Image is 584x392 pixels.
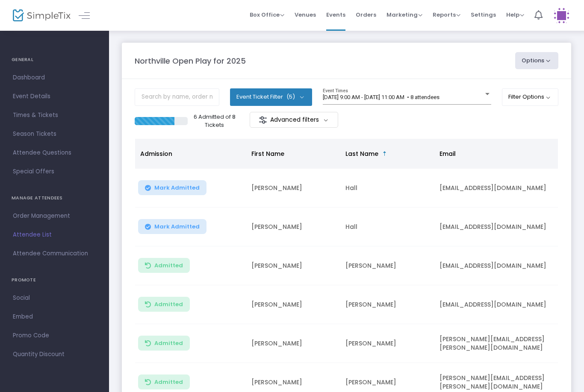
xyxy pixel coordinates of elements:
span: Attendee List [13,229,96,240]
span: Admitted [154,262,183,269]
span: Attendee Questions [13,147,96,158]
button: Admitted [138,336,190,351]
span: Embed [13,311,96,322]
td: [PERSON_NAME] [246,285,340,324]
span: Last Name [345,149,378,158]
span: Attendee Communication [13,248,96,259]
img: filter [259,116,267,124]
span: Reports [433,11,460,19]
span: Admitted [154,301,183,308]
span: Orders [356,4,376,26]
input: Search by name, order number, email, ip address [135,88,219,106]
span: Mark Admitted [154,184,200,191]
span: Events [326,4,345,26]
button: Admitted [138,374,190,389]
span: Social [13,293,96,304]
td: [PERSON_NAME][EMAIL_ADDRESS][PERSON_NAME][DOMAIN_NAME] [434,324,563,363]
span: First Name [251,149,284,158]
span: Settings [471,4,496,26]
span: Venues [295,4,316,26]
span: Admitted [154,379,183,386]
h4: PROMOTE [12,272,97,289]
td: Hall [340,169,434,208]
h4: GENERAL [12,51,97,68]
td: [PERSON_NAME] [340,246,434,285]
span: Admitted [154,340,183,347]
td: [PERSON_NAME] [246,246,340,285]
p: 6 Admitted of 8 Tickets [191,113,238,129]
td: [PERSON_NAME] [340,324,434,363]
m-button: Advanced filters [250,112,338,128]
span: Times & Tickets [13,110,96,121]
span: Promo Code [13,330,96,341]
td: [EMAIL_ADDRESS][DOMAIN_NAME] [434,246,563,285]
m-panel-title: Northville Open Play for 2025 [135,55,246,67]
td: [EMAIL_ADDRESS][DOMAIN_NAME] [434,285,563,324]
td: [PERSON_NAME] [246,169,340,208]
span: Box Office [250,11,284,19]
span: Mark Admitted [154,223,200,230]
span: (5) [286,94,295,100]
h4: MANAGE ATTENDEES [12,190,97,207]
span: Season Tickets [13,129,96,140]
td: [PERSON_NAME] [246,208,340,246]
td: [PERSON_NAME] [246,324,340,363]
span: [DATE] 9:00 AM - [DATE] 11:00 AM • 8 attendees [323,94,439,100]
span: Admission [140,149,172,158]
span: Quantity Discount [13,349,96,360]
td: Hall [340,208,434,246]
button: Options [515,52,559,69]
button: Event Ticket Filter(5) [230,88,312,105]
td: [EMAIL_ADDRESS][DOMAIN_NAME] [434,208,563,246]
button: Admitted [138,258,190,273]
span: Email [439,149,456,158]
span: Sortable [381,150,388,157]
button: Mark Admitted [138,219,206,234]
span: Marketing [386,11,422,19]
button: Admitted [138,297,190,312]
button: Mark Admitted [138,180,206,195]
span: Event Details [13,91,96,102]
td: [EMAIL_ADDRESS][DOMAIN_NAME] [434,169,563,208]
td: [PERSON_NAME] [340,285,434,324]
span: Order Management [13,211,96,222]
span: Special Offers [13,166,96,177]
span: Dashboard [13,72,96,83]
button: Filter Options [502,88,559,105]
span: Help [506,11,524,19]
